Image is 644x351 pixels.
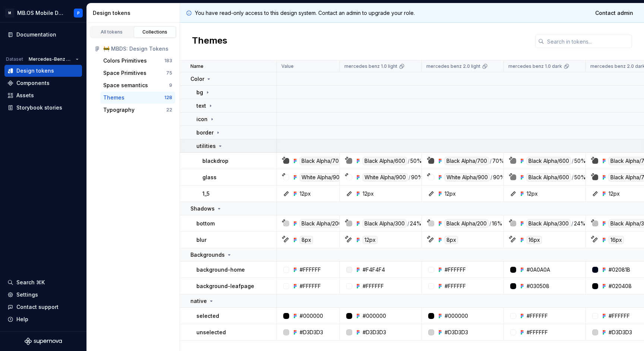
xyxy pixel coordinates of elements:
button: Space Primitives75 [100,67,175,79]
div: White Alpha/900 [445,173,490,181]
div: Black Alpha/300 [527,219,571,228]
p: You have read-only access to this design system. Contact an admin to upgrade your role. [195,9,415,17]
div: 75 [166,70,172,76]
div: #02081B [609,266,630,273]
div: 12px [363,190,374,197]
div: #FFFFFF [300,282,321,290]
div: Black Alpha/600 [527,173,571,181]
span: Contact admin [595,9,633,17]
div: 12px [527,190,538,197]
div: Assets [16,92,34,99]
p: Name [190,63,203,69]
div: #000000 [363,312,386,320]
div: 16px [609,236,624,244]
div: #000000 [445,312,468,320]
div: Black Alpha/300 [363,219,407,228]
div: #FFFFFF [363,282,384,290]
div: 24% [574,219,585,228]
div: 12px [609,190,620,197]
button: MMB.OS Mobile Design SystemP [1,5,85,21]
button: Colors Primitives183 [100,55,175,67]
div: Typography [103,106,135,114]
div: #FFFFFF [445,266,466,273]
div: #D3D3D3 [300,329,323,336]
div: All tokens [93,29,130,35]
h2: Themes [192,35,227,48]
button: Search ⌘K [4,276,82,288]
div: Black Alpha/700 [300,157,344,165]
p: mercedes benz 2.0 light [426,63,480,69]
div: / [572,173,574,181]
button: Typography22 [100,104,175,116]
div: #FFFFFF [445,282,466,290]
div: 8px [300,236,313,244]
button: Contact support [4,301,82,313]
div: / [571,219,573,228]
div: 90% [493,173,505,181]
div: M [5,9,14,18]
div: / [408,173,410,181]
p: selected [196,312,219,320]
div: White Alpha/900 [363,173,408,181]
div: Contact support [16,303,59,311]
p: bottom [196,220,215,227]
p: blur [196,236,206,244]
div: Storybook stories [16,104,62,111]
div: Design tokens [16,67,54,75]
div: Space semantics [103,82,148,89]
p: background-home [196,266,245,273]
div: Help [16,316,28,323]
div: Black Alpha/200 [445,219,489,228]
div: 12px [445,190,456,197]
p: utilities [196,142,216,150]
p: border [196,129,214,136]
div: Documentation [16,31,56,38]
p: native [190,297,207,305]
div: MB.OS Mobile Design System [17,9,65,17]
div: 50% [574,173,586,181]
button: Mercedes-Benz 2.0 [25,54,82,64]
p: mercedes benz 1.0 light [344,63,397,69]
div: 8px [445,236,458,244]
div: Settings [16,291,38,298]
div: / [572,157,574,165]
div: 90% [411,173,423,181]
div: Colors Primitives [103,57,147,64]
div: 183 [164,58,172,64]
p: mercedes benz 1.0 dark [508,63,562,69]
p: blackdrop [202,157,228,165]
div: #FFFFFF [300,266,321,273]
div: 24% [410,219,422,228]
a: Design tokens [4,65,82,77]
div: 🚧 MBDS: Design Tokens [103,45,172,53]
div: #0A0A0A [527,266,550,273]
p: Shadows [190,205,215,212]
a: Themes128 [100,92,175,104]
div: Black Alpha/600 [527,157,571,165]
div: / [490,173,492,181]
p: unselected [196,329,226,336]
div: / [489,219,491,228]
div: #020408 [609,282,632,290]
p: Value [281,63,294,69]
div: Black Alpha/200 [300,219,344,228]
div: #FFFFFF [527,329,548,336]
div: Design tokens [93,9,177,17]
div: / [408,157,410,165]
div: #F4F4F4 [363,266,385,273]
button: Space semantics9 [100,79,175,91]
div: P [77,10,80,16]
input: Search in tokens... [544,35,632,48]
div: White Alpha/900 [300,173,345,181]
div: #FFFFFF [609,312,630,320]
div: #D3D3D3 [445,329,468,336]
p: icon [196,116,208,123]
p: Color [190,75,204,83]
p: background-leafpage [196,282,254,290]
a: Documentation [4,29,82,41]
div: 16% [492,219,502,228]
div: Space Primitives [103,69,146,77]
